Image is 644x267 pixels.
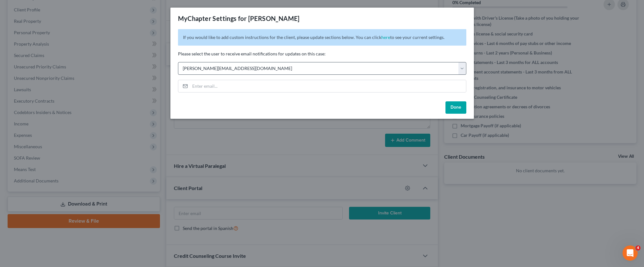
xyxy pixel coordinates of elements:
[183,35,355,40] span: If you would like to add custom instructions for the client, please update sections below.
[178,51,466,57] p: Please select the user to receive email notifications for updates on this case:
[178,14,300,23] div: MyChapter Settings for [PERSON_NAME]
[190,80,466,92] input: Enter email...
[445,101,466,114] button: Done
[623,245,638,261] iframe: Intercom live chat
[635,245,641,251] span: 4
[356,35,445,40] span: You can click to see your current settings.
[381,35,390,40] a: here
